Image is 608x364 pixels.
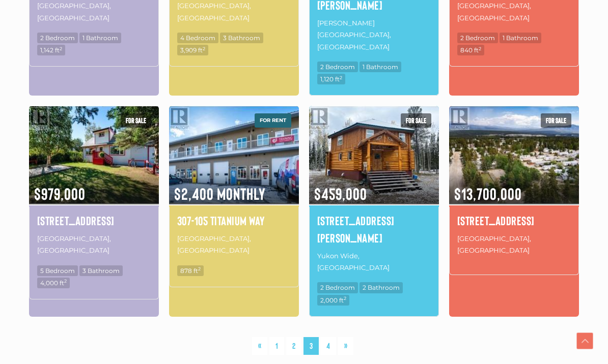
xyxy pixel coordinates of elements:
[541,113,571,128] span: For sale
[500,33,541,43] span: 1 Bathroom
[79,33,121,43] span: 1 Bathroom
[317,282,358,293] span: 2 Bedroom
[457,45,484,55] span: 840 ft
[37,232,151,258] p: [GEOGRAPHIC_DATA], [GEOGRAPHIC_DATA]
[449,104,579,205] img: 986 RANGE ROAD, Whitehorse, Yukon
[255,113,291,128] span: For rent
[203,46,205,51] sup: 2
[286,337,301,355] a: 2
[360,282,403,293] span: 2 Bathroom
[37,45,65,55] span: 1,142 ft
[317,62,358,72] span: 2 Bedroom
[121,113,151,128] span: For sale
[340,75,342,80] sup: 2
[449,171,579,204] span: $13,700,000
[252,337,267,355] a: «
[177,33,218,43] span: 4 Bedroom
[169,104,299,205] img: 307-105 TITANIUM WAY, Whitehorse, Yukon
[317,295,349,306] span: 2,000 ft
[37,265,78,276] span: 5 Bedroom
[29,104,159,205] img: 2001 CENTENNIAL STREET, Whitehorse, Yukon
[317,212,431,246] a: [STREET_ADDRESS][PERSON_NAME]
[64,278,67,284] sup: 2
[401,113,431,128] span: For sale
[457,33,498,43] span: 2 Bedroom
[177,232,291,258] p: [GEOGRAPHIC_DATA], [GEOGRAPHIC_DATA]
[29,171,159,204] span: $979,000
[338,337,353,355] a: »
[360,62,401,72] span: 1 Bathroom
[320,337,336,355] a: 4
[79,265,123,276] span: 3 Bathroom
[309,104,439,205] img: 28198 ROBERT CAMPBELL HIGHWAY, Yukon Wide, Yukon
[344,295,346,301] sup: 2
[177,212,291,229] a: 307-105 Titanium Way
[220,33,263,43] span: 3 Bathroom
[198,266,201,271] sup: 2
[457,232,571,258] p: [GEOGRAPHIC_DATA], [GEOGRAPHIC_DATA]
[317,249,431,275] p: Yukon Wide, [GEOGRAPHIC_DATA]
[317,16,431,54] p: [PERSON_NAME][GEOGRAPHIC_DATA], [GEOGRAPHIC_DATA]
[177,45,208,55] span: 3,909 ft
[37,278,70,288] span: 4,000 ft
[269,337,284,355] a: 1
[479,46,481,51] sup: 2
[457,212,571,229] a: [STREET_ADDRESS]
[60,46,62,51] sup: 2
[303,337,319,355] span: 3
[169,171,299,204] span: $2,400 Monthly
[317,74,345,84] span: 1,120 ft
[309,171,439,204] span: $459,000
[177,265,204,276] span: 878 ft
[37,212,151,229] a: [STREET_ADDRESS]
[37,33,78,43] span: 2 Bedroom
